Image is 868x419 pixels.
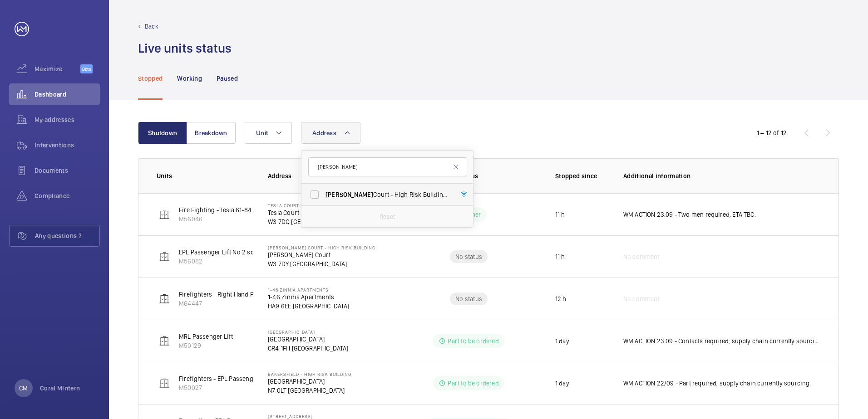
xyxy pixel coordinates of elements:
[217,74,238,83] p: Paused
[268,245,375,250] p: [PERSON_NAME] Court - High Risk Building
[555,210,565,219] p: 11 h
[138,74,163,83] p: Stopped
[555,336,569,346] p: 1 day
[268,329,349,335] p: [GEOGRAPHIC_DATA]
[268,386,351,395] p: N7 0LT [GEOGRAPHIC_DATA]
[623,171,820,180] p: Additional information
[623,294,660,303] span: No comment
[35,90,100,99] span: Dashboard
[35,141,100,150] span: Interventions
[268,414,347,419] p: [STREET_ADDRESS]
[179,290,291,299] p: Firefighters - Right Hand Passenger Lift
[159,293,170,304] img: elevator.svg
[245,122,292,144] button: Unit
[555,252,565,261] p: 11 h
[312,129,336,136] span: Address
[268,287,350,292] p: 1-46 Zinnia Apartments
[35,64,80,73] span: Maximize
[159,336,170,346] img: elevator.svg
[757,128,787,137] div: 1 – 12 of 12
[159,251,170,262] img: elevator.svg
[268,344,349,353] p: CR4 1FH [GEOGRAPHIC_DATA]
[268,377,351,386] p: [GEOGRAPHIC_DATA]
[268,217,382,226] p: W3 7DQ [GEOGRAPHIC_DATA]
[455,294,482,303] p: No status
[555,171,609,180] p: Stopped since
[623,379,811,388] p: WM ACTION 22/09 - Part required, supply chain currently sourcing.
[268,292,350,302] p: 1-46 Zinnia Apartments
[138,40,232,57] h1: Live units status
[159,209,170,220] img: elevator.svg
[268,371,351,377] p: Bakersfield - High Risk Building
[179,332,233,341] p: MRL Passenger Lift
[325,191,373,198] span: [PERSON_NAME]
[40,384,80,393] p: Coral Mintern
[179,341,233,350] p: M50129
[35,166,100,175] span: Documents
[179,299,291,308] p: M64447
[138,122,187,144] button: Shutdown
[268,208,382,217] p: Tesla Court Flats 61-84
[555,379,569,388] p: 1 day
[256,129,268,136] span: Unit
[179,374,284,383] p: Firefighters - EPL Passenger Lift No 2
[623,252,660,261] span: No comment
[179,383,284,392] p: M50027
[177,74,202,83] p: Working
[308,157,466,176] input: Search by address
[325,190,450,199] span: Court - High Risk Building - [STREET_ADDRESS]
[35,231,99,240] span: Any questions ?
[159,378,170,389] img: elevator.svg
[268,335,349,344] p: [GEOGRAPHIC_DATA]
[555,294,567,303] p: 12 h
[268,203,382,208] p: Tesla Court Flats 61-84 - High Risk Building
[187,122,236,144] button: Breakdown
[301,122,360,144] button: Address
[380,212,395,221] p: Reset
[179,205,281,214] p: Fire Fighting - Tesla 61-84 schn euro
[268,259,375,268] p: W3 7DY [GEOGRAPHIC_DATA]
[35,191,100,200] span: Compliance
[179,257,270,266] p: M56082
[623,336,820,346] p: WM ACTION 23.09 - Contacts required, supply chain currently sourcing.
[179,214,281,224] p: M56046
[623,210,756,219] p: WM ACTION 23.09 - Two men required, ETA TBC.
[35,115,100,124] span: My addresses
[19,384,28,393] p: CM
[80,64,93,73] span: Beta
[268,171,397,180] p: Address
[145,22,158,31] p: Back
[179,248,270,257] p: EPL Passenger Lift No 2 schn 33
[268,302,350,311] p: HA9 6EE [GEOGRAPHIC_DATA]
[157,171,253,180] p: Units
[448,336,498,346] p: Part to be ordered
[455,252,482,261] p: No status
[448,379,498,388] p: Part to be ordered
[268,250,375,259] p: [PERSON_NAME] Court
